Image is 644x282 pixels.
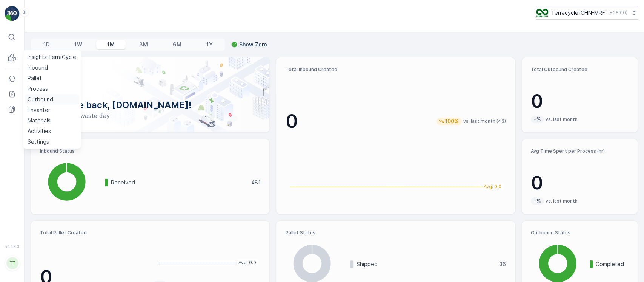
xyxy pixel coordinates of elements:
p: 1Y [206,41,212,48]
p: Terracycle-CHN-MRF [551,9,605,17]
p: 36 [500,260,506,268]
p: Inbound Status [40,148,260,154]
p: Show Zero [239,41,267,48]
p: Total Inbound Created [285,67,506,73]
p: 6M [173,41,181,48]
p: 3M [139,41,148,48]
p: Completed [596,260,629,268]
p: Pallet Status [285,230,506,236]
button: TT [5,250,20,276]
p: vs. last month [546,198,578,204]
img: logo [5,6,20,21]
p: Received [111,179,246,186]
p: 0 [285,110,298,133]
div: TT [6,257,18,269]
p: 1M [107,41,115,48]
p: Welcome back, [DOMAIN_NAME]! [43,99,257,111]
p: vs. last month [546,116,578,122]
p: Have a zero-waste day [43,111,257,120]
p: 0 [531,172,629,194]
p: Avg Time Spent per Process (hr) [531,148,629,154]
p: -% [533,116,542,123]
span: v 1.49.3 [5,244,20,249]
p: ( +08:00 ) [608,10,627,16]
button: Terracycle-CHN-MRF(+08:00) [536,6,638,20]
p: 1D [43,41,50,48]
p: 0 [531,90,629,113]
p: 1W [74,41,82,48]
p: Outbound Status [531,230,629,236]
p: Total Outbound Created [531,67,629,73]
p: -% [533,197,542,205]
p: 481 [251,179,260,186]
p: Shipped [356,260,494,268]
p: 100% [444,118,460,125]
p: vs. last month (43) [463,118,506,124]
p: Total Pallet Created [40,230,147,236]
img: image_CrSQHcz.png [536,9,548,17]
